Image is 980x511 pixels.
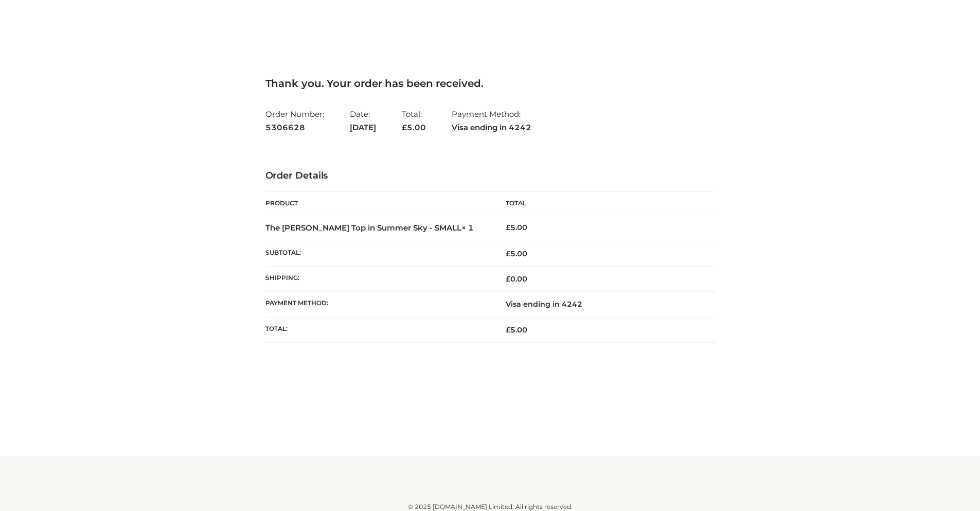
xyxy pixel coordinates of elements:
[461,223,474,233] strong: × 1
[265,317,490,342] th: Total:
[452,121,531,134] strong: Visa ending in 4242
[350,121,376,134] strong: [DATE]
[265,241,490,266] th: Subtotal:
[265,170,715,182] h3: Order Details
[506,325,510,334] span: £
[265,77,715,90] h3: Thank you. Your order has been received.
[402,122,407,132] span: £
[265,223,474,233] strong: The [PERSON_NAME] Top in Summer Sky - SMALL
[490,192,715,215] th: Total
[506,249,510,258] span: £
[506,274,527,284] bdi: 0.00
[265,105,324,136] li: Order Number:
[265,121,324,134] strong: 5306628
[402,105,426,136] li: Total:
[402,122,426,132] span: 5.00
[452,105,531,136] li: Payment Method:
[506,223,510,232] span: £
[350,105,376,136] li: Date:
[506,325,527,334] span: 5.00
[265,292,490,317] th: Payment method:
[265,267,490,292] th: Shipping:
[506,274,510,284] span: £
[506,223,527,232] bdi: 5.00
[490,292,715,317] td: Visa ending in 4242
[506,249,527,258] span: 5.00
[265,192,490,215] th: Product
